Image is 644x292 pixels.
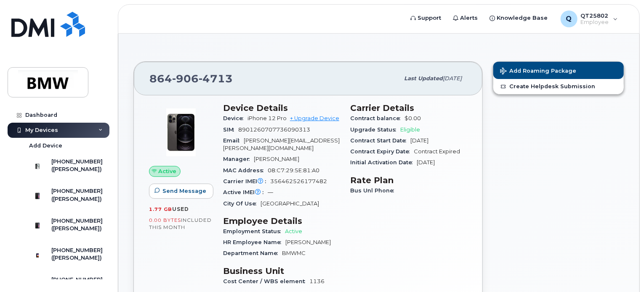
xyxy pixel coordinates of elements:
span: 356462526177482 [270,178,327,184]
span: City Of Use [223,200,261,207]
iframe: Messenger Launcher [607,255,638,286]
a: + Upgrade Device [290,115,339,121]
span: Active IMEI [223,189,268,195]
span: Bus Unl Phone [350,187,398,194]
span: 1.77 GB [149,206,172,212]
span: used [172,206,189,212]
h3: Rate Plan [350,175,467,185]
span: Last updated [404,75,443,82]
h3: Business Unit [223,266,340,276]
span: Contract Expiry Date [350,148,414,155]
span: 8901260707736090313 [238,126,310,133]
span: [DATE] [443,75,462,82]
span: Contract balance [350,115,404,121]
span: Send Message [162,187,206,195]
span: Active [159,167,177,175]
span: Eligible [400,126,420,133]
h3: Employee Details [223,216,340,226]
span: Cost Center / WBS element [223,278,309,284]
span: 906 [172,72,199,85]
span: 864 [149,72,233,85]
h3: Device Details [223,103,340,113]
span: MAC Address [223,167,268,174]
img: image20231002-3703462-zcwrqf.jpeg [156,107,206,158]
span: Active [285,228,302,234]
span: Carrier IMEI [223,178,270,184]
span: Add Roaming Package [500,68,576,76]
span: SIM [223,126,238,133]
span: Device [223,115,247,121]
span: Employment Status [223,228,285,234]
span: $0.00 [404,115,421,121]
button: Add Roaming Package [493,62,624,79]
span: [GEOGRAPHIC_DATA] [261,200,319,207]
span: Contract Expired [414,148,460,155]
button: Send Message [149,184,213,199]
span: Initial Activation Date [350,159,417,166]
span: 4713 [199,72,233,85]
span: Manager [223,156,254,162]
span: 08:C7:29:5E:81:A0 [268,167,319,174]
a: Create Helpdesk Submission [493,79,624,94]
span: [DATE] [410,137,428,144]
span: 0.00 Bytes [149,217,181,223]
span: BMWMC [282,250,306,256]
span: Department Name [223,250,282,256]
span: iPhone 12 Pro [247,115,287,121]
h3: Carrier Details [350,103,467,113]
span: [PERSON_NAME] [285,239,331,245]
span: [DATE] [417,159,435,166]
span: [PERSON_NAME][EMAIL_ADDRESS][PERSON_NAME][DOMAIN_NAME] [223,137,340,151]
span: HR Employee Name [223,239,285,245]
span: [PERSON_NAME] [254,156,299,162]
span: Upgrade Status [350,126,400,133]
span: 1136 [309,278,325,284]
span: — [268,189,273,195]
span: Contract Start Date [350,137,410,144]
span: Email [223,137,244,144]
